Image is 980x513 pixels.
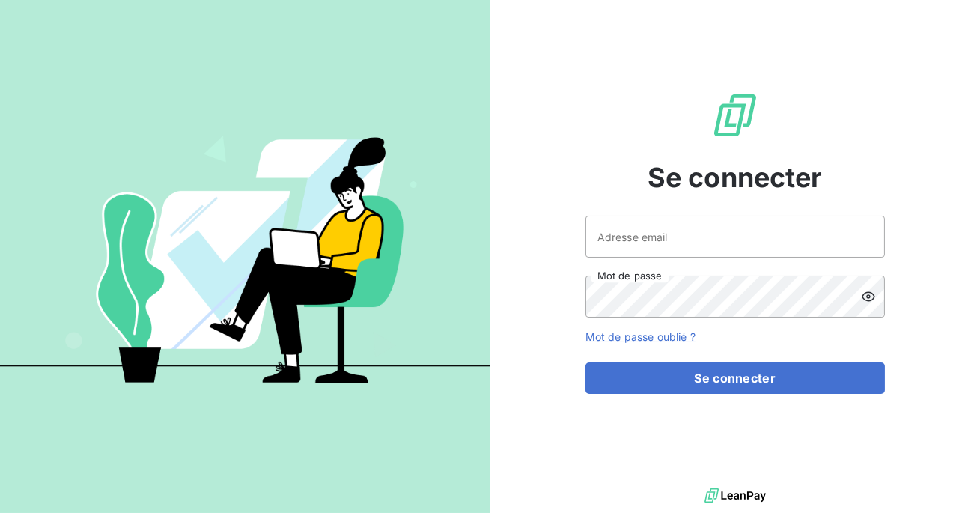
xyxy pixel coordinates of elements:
[648,157,823,198] span: Se connecter
[585,362,885,394] button: Se connecter
[585,216,885,258] input: placeholder
[711,91,759,139] img: Logo LeanPay
[704,485,766,507] img: logo
[585,330,696,343] a: Mot de passe oublié ?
